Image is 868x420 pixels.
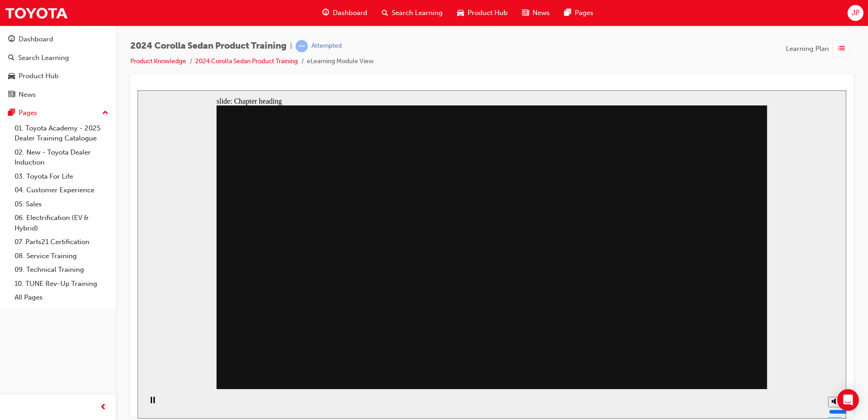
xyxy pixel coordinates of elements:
div: playback controls [5,299,20,328]
button: Pages [4,105,112,121]
span: search-icon [382,7,388,19]
span: car-icon [457,7,464,19]
span: guage-icon [8,35,15,44]
a: 01. Toyota Academy - 2025 Dealer Training Catalogue [11,121,112,145]
a: Product Knowledge [130,57,186,65]
a: Product Hub [4,68,112,85]
span: Dashboard [333,8,367,18]
span: pages-icon [8,109,15,117]
span: list-icon [838,43,845,55]
div: Open Intercom Messenger [837,389,859,411]
span: Product Hub [468,8,508,18]
a: News [4,86,112,103]
a: 2024 Corolla Sedan Product Training [195,57,298,65]
a: All Pages [11,290,112,305]
span: News [533,8,550,18]
button: Pause (Ctrl+Alt+P) [5,306,20,321]
button: JP [848,5,863,21]
span: Pages [575,8,593,18]
a: car-iconProduct Hub [450,4,515,22]
span: guage-icon [322,7,329,19]
a: 04. Customer Experience [11,183,112,197]
a: 02. New - Toyota Dealer Induction [11,145,112,170]
div: misc controls [686,299,704,328]
a: 10. TUNE Rev-Up Training [11,277,112,291]
a: 05. Sales [11,197,112,211]
span: search-icon [8,54,15,62]
img: Trak [5,3,68,23]
a: guage-iconDashboard [315,4,375,22]
a: search-iconSearch Learning [375,4,450,22]
a: Dashboard [4,31,112,48]
span: Learning Plan [786,44,829,54]
div: Pages [19,108,37,118]
div: Dashboard [19,34,53,45]
a: 03. Toyota For Life [11,170,112,184]
div: News [19,90,36,100]
input: volume [691,318,750,325]
span: news-icon [8,91,15,99]
span: car-icon [8,72,15,80]
div: Product Hub [19,71,59,81]
a: Search Learning [4,50,112,66]
div: Search Learning [18,53,69,63]
span: prev-icon [100,402,107,413]
li: eLearning Module View [307,56,374,67]
span: | [290,41,292,51]
a: 08. Service Training [11,249,112,263]
button: Mute (Ctrl+Alt+M) [690,306,705,317]
button: Learning Plan [786,40,853,57]
span: pages-icon [564,7,571,19]
a: 09. Technical Training [11,263,112,277]
span: 2024 Corolla Sedan Product Training [130,41,286,51]
span: Search Learning [392,8,443,18]
button: DashboardSearch LearningProduct HubNews [4,29,112,105]
span: news-icon [522,7,529,19]
span: up-icon [102,107,108,119]
div: Attempted [311,42,342,50]
a: 07. Parts21 Certification [11,235,112,249]
a: 06. Electrification (EV & Hybrid) [11,211,112,235]
span: JP [852,8,859,18]
a: news-iconNews [515,4,557,22]
a: pages-iconPages [557,4,601,22]
span: learningRecordVerb_ATTEMPT-icon [296,40,308,52]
